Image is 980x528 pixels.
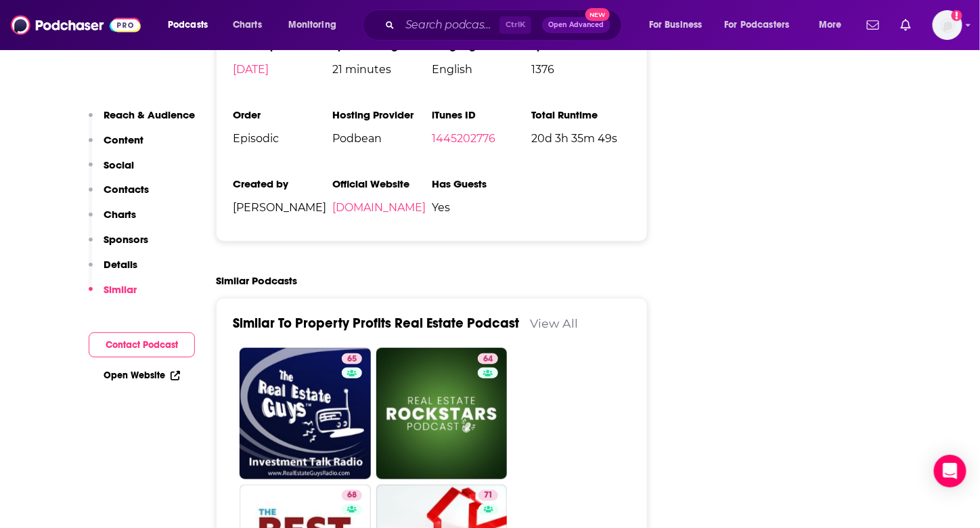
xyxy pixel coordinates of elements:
[530,316,578,330] a: View All
[224,14,270,36] a: Charts
[233,177,332,190] h3: Created by
[89,258,137,283] button: Details
[585,8,610,21] span: New
[233,315,519,332] a: Similar To Property Profits Real Estate Podcast
[376,348,508,479] a: 64
[376,9,635,41] div: Search podcasts, credits, & more...
[89,183,149,208] button: Contacts
[233,108,332,121] h3: Order
[104,233,148,246] p: Sponsors
[432,177,531,190] h3: Has Guests
[342,490,362,501] a: 68
[347,353,357,366] span: 65
[89,158,134,183] button: Social
[104,183,149,196] p: Contacts
[400,14,499,36] input: Search podcasts, credits, & more...
[484,489,493,502] span: 71
[531,63,631,76] span: 1376
[809,14,859,36] button: open menu
[531,132,631,145] span: 20d 3h 35m 49s
[332,177,432,190] h3: Official Website
[347,489,357,502] span: 68
[332,132,432,145] span: Podbean
[216,274,297,287] h2: Similar Podcasts
[89,283,137,308] button: Similar
[104,133,143,146] p: Content
[432,201,531,214] span: Yes
[279,14,354,36] button: open menu
[158,14,225,36] button: open menu
[233,16,262,35] span: Charts
[952,10,962,21] svg: Add a profile image
[168,16,208,35] span: Podcasts
[548,22,604,28] span: Open Advanced
[89,108,195,133] button: Reach & Audience
[432,63,531,76] span: English
[104,370,180,381] a: Open Website
[542,17,610,33] button: Open AdvancedNew
[288,16,336,35] span: Monitoring
[895,14,916,37] a: Show notifications dropdown
[478,490,498,501] a: 71
[432,132,495,145] a: 1445202776
[478,353,498,364] a: 64
[432,108,531,121] h3: iTunes ID
[240,348,371,479] a: 65
[649,16,703,35] span: For Business
[933,10,962,40] img: User Profile
[233,132,332,145] span: Episodic
[483,353,493,366] span: 64
[342,353,362,364] a: 65
[104,158,134,171] p: Social
[640,14,719,36] button: open menu
[531,108,631,121] h3: Total Runtime
[104,258,137,271] p: Details
[716,14,809,36] button: open menu
[725,16,790,35] span: For Podcasters
[104,208,136,221] p: Charts
[933,10,962,40] button: Show profile menu
[499,16,531,34] span: Ctrl K
[89,133,143,158] button: Content
[104,283,137,296] p: Similar
[933,10,962,40] span: Logged in as nbaderrubenstein
[332,63,432,76] span: 21 minutes
[332,201,426,214] a: [DOMAIN_NAME]
[934,455,966,487] div: Open Intercom Messenger
[233,201,332,214] span: [PERSON_NAME]
[104,108,195,121] p: Reach & Audience
[89,332,195,357] button: Contact Podcast
[332,108,432,121] h3: Hosting Provider
[819,16,842,35] span: More
[89,208,136,233] button: Charts
[11,12,141,38] img: Podchaser - Follow, Share and Rate Podcasts
[89,233,148,258] button: Sponsors
[862,14,885,37] a: Show notifications dropdown
[233,63,269,76] a: [DATE]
